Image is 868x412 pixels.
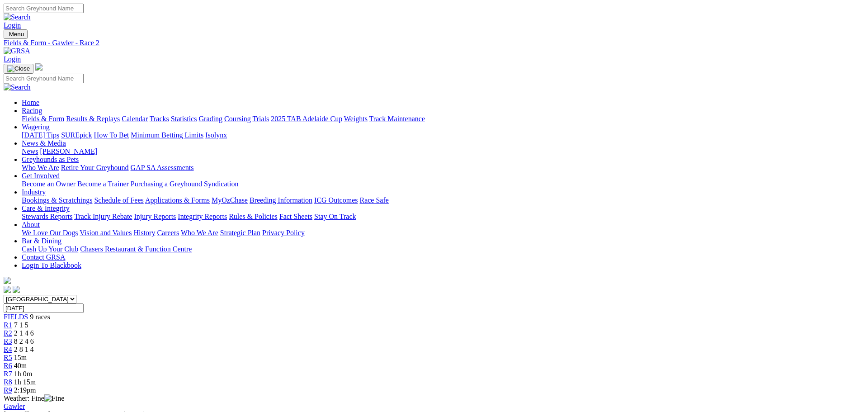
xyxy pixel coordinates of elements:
a: R4 [4,346,12,353]
button: Toggle navigation [4,64,33,74]
a: R1 [4,321,12,329]
span: 8 2 4 6 [14,337,34,345]
a: MyOzChase [212,196,248,204]
a: FIELDS [4,313,28,321]
a: [PERSON_NAME] [40,147,97,155]
img: Fine [44,394,64,403]
img: GRSA [4,47,30,55]
span: R3 [4,337,12,345]
a: Stay On Track [314,213,356,220]
a: Become a Trainer [77,180,129,188]
img: logo-grsa-white.png [4,277,11,284]
a: Wagering [22,123,50,131]
div: Industry [22,196,858,204]
a: Syndication [204,180,238,188]
div: Bar & Dining [22,245,858,253]
a: Chasers Restaurant & Function Centre [80,245,192,253]
a: Who We Are [181,229,218,237]
img: Search [4,83,31,91]
a: Purchasing a Greyhound [131,180,202,188]
input: Search [4,74,84,83]
a: Strategic Plan [220,229,260,237]
span: 2:19pm [14,386,36,394]
a: Care & Integrity [22,204,70,212]
a: Trials [252,115,269,123]
a: [DATE] Tips [22,131,59,139]
a: Fact Sheets [279,213,312,220]
span: 15m [14,354,27,361]
img: Search [4,13,31,21]
a: Cash Up Your Club [22,245,78,253]
span: 40m [14,362,27,369]
a: Get Involved [22,172,60,180]
a: How To Bet [94,131,129,139]
img: Close [7,65,30,72]
a: Bookings & Scratchings [22,196,92,204]
div: News & Media [22,147,858,156]
a: Careers [157,229,179,237]
a: Isolynx [205,131,227,139]
input: Select date [4,303,84,313]
span: 2 1 4 6 [14,329,34,337]
a: Contact GRSA [22,253,65,261]
a: Track Maintenance [369,115,425,123]
a: Racing [22,107,42,114]
a: Schedule of Fees [94,196,143,204]
div: Care & Integrity [22,213,858,221]
a: Track Injury Rebate [74,213,132,220]
a: Calendar [122,115,148,123]
span: 1h 15m [14,378,36,386]
a: R8 [4,378,12,386]
a: GAP SA Assessments [131,164,194,171]
a: R5 [4,354,12,361]
a: SUREpick [61,131,92,139]
a: Become an Owner [22,180,75,188]
div: Greyhounds as Pets [22,164,858,172]
a: News & Media [22,139,66,147]
a: 2025 TAB Adelaide Cup [271,115,342,123]
a: Who We Are [22,164,59,171]
span: 1h 0m [14,370,32,378]
div: Wagering [22,131,858,139]
a: Stewards Reports [22,213,72,220]
a: Race Safe [359,196,388,204]
a: Fields & Form - Gawler - Race 2 [4,39,858,47]
a: Bar & Dining [22,237,61,245]
a: Injury Reports [134,213,176,220]
a: Rules & Policies [229,213,278,220]
a: Industry [22,188,46,196]
img: twitter.svg [13,286,20,293]
a: Privacy Policy [262,229,305,237]
a: Home [22,99,39,106]
a: Minimum Betting Limits [131,131,203,139]
a: Results & Replays [66,115,120,123]
span: Menu [9,31,24,38]
a: Breeding Information [250,196,312,204]
a: Login [4,55,21,63]
a: News [22,147,38,155]
a: R9 [4,386,12,394]
a: Weights [344,115,368,123]
div: Get Involved [22,180,858,188]
span: Weather: Fine [4,394,64,402]
a: We Love Our Dogs [22,229,78,237]
a: Fields & Form [22,115,64,123]
a: Login To Blackbook [22,261,81,269]
input: Search [4,4,84,13]
a: Greyhounds as Pets [22,156,79,163]
div: Racing [22,115,858,123]
a: R7 [4,370,12,378]
a: Applications & Forms [145,196,210,204]
a: History [133,229,155,237]
a: Tracks [150,115,169,123]
a: R6 [4,362,12,369]
span: 9 races [30,313,50,321]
